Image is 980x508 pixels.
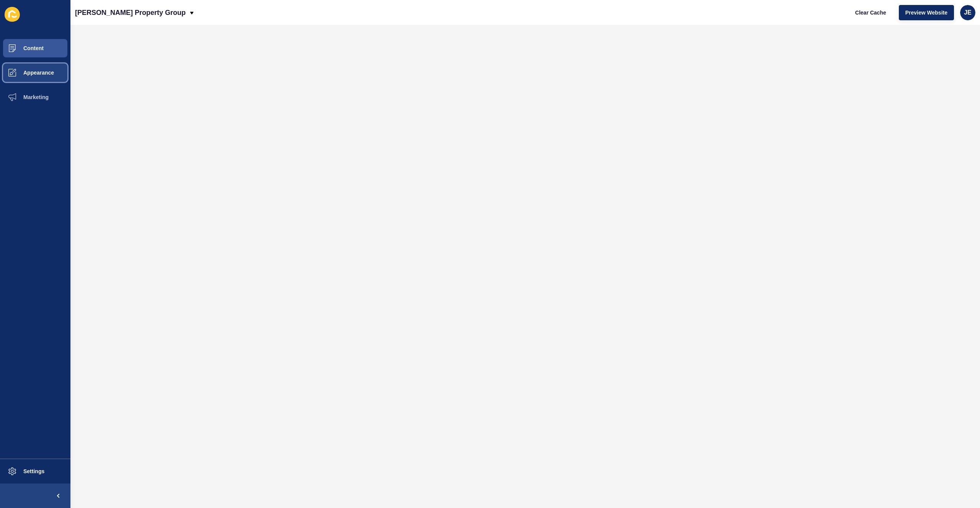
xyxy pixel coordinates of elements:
[849,5,893,20] button: Clear Cache
[899,5,954,20] button: Preview Website
[75,3,186,22] p: [PERSON_NAME] Property Group
[855,9,886,16] span: Clear Cache
[964,9,972,16] span: JE
[905,9,947,16] span: Preview Website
